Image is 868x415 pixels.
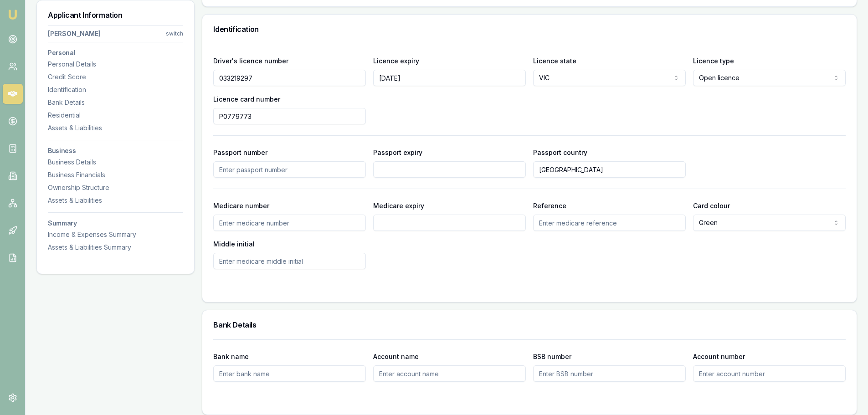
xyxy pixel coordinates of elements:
input: Enter account name [373,365,526,382]
div: Assets & Liabilities [48,196,183,205]
label: Account name [373,353,419,360]
div: Business Financials [48,170,183,179]
label: Passport country [533,149,587,156]
div: Residential [48,111,183,120]
input: Enter BSB number [533,365,686,382]
label: Medicare number [213,202,269,210]
h3: Bank Details [213,321,846,328]
div: [PERSON_NAME] [48,29,101,38]
label: BSB number [533,353,571,360]
div: Credit Score [48,72,183,82]
input: Enter medicare reference [533,215,686,231]
div: Assets & Liabilities [48,123,183,133]
h3: Personal [48,50,183,56]
label: Passport expiry [373,149,422,156]
label: Card colour [693,202,730,210]
div: Business Details [48,158,183,167]
input: Enter passport number [213,161,366,178]
input: Enter driver's licence card number [213,108,366,124]
input: Enter bank name [213,365,366,382]
label: Licence card number [213,95,280,103]
label: Licence type [693,57,734,65]
label: Account number [693,353,745,360]
input: Enter passport country [533,161,686,178]
div: switch [166,30,183,37]
div: Bank Details [48,98,183,107]
label: Reference [533,202,566,210]
label: Middle initial [213,240,255,248]
label: Passport number [213,149,267,156]
div: Identification [48,85,183,94]
img: emu-icon-u.png [7,9,18,20]
h3: Applicant Information [48,11,183,19]
div: Assets & Liabilities Summary [48,243,183,252]
h3: Business [48,148,183,154]
label: Medicare expiry [373,202,424,210]
input: Enter medicare number [213,215,366,231]
label: Bank name [213,353,249,360]
label: Driver's licence number [213,57,288,65]
div: Personal Details [48,60,183,69]
h3: Summary [48,220,183,226]
input: Enter driver's licence number [213,70,366,86]
input: Enter account number [693,365,846,382]
label: Licence expiry [373,57,419,65]
label: Licence state [533,57,576,65]
input: Enter medicare middle initial [213,253,366,269]
h3: Identification [213,26,846,33]
div: Income & Expenses Summary [48,230,183,239]
div: Ownership Structure [48,183,183,192]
